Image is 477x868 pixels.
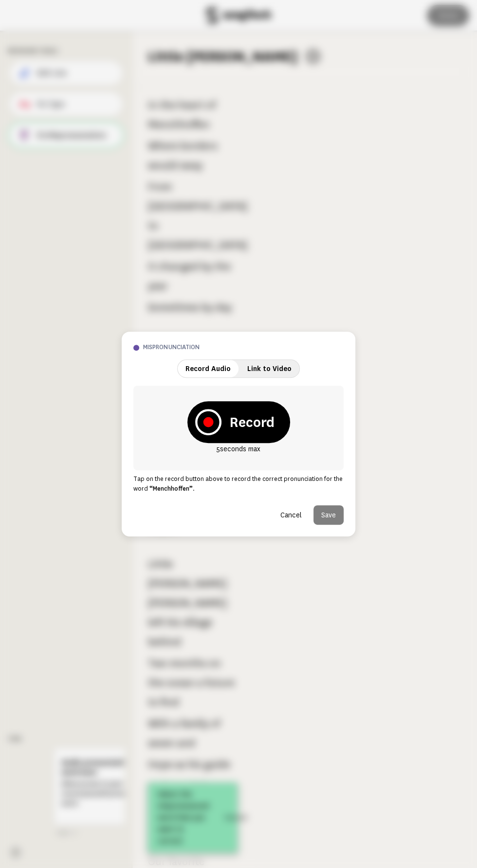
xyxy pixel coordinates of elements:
span: Record Audio [185,365,231,372]
strong: Record [229,412,275,432]
button: Link to Video [239,360,299,377]
strong: “ Menchhoffen ” [149,485,193,492]
h3: mispronunciation [143,343,344,352]
span: Link to Video [247,365,292,372]
button: Cancel [273,505,310,525]
p: Tap on the record button above to record the correct pronunciation for the word . [133,474,344,494]
p: 5 seconds max [187,443,290,455]
button: Save [313,505,344,525]
button: Record Audio [178,360,238,377]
